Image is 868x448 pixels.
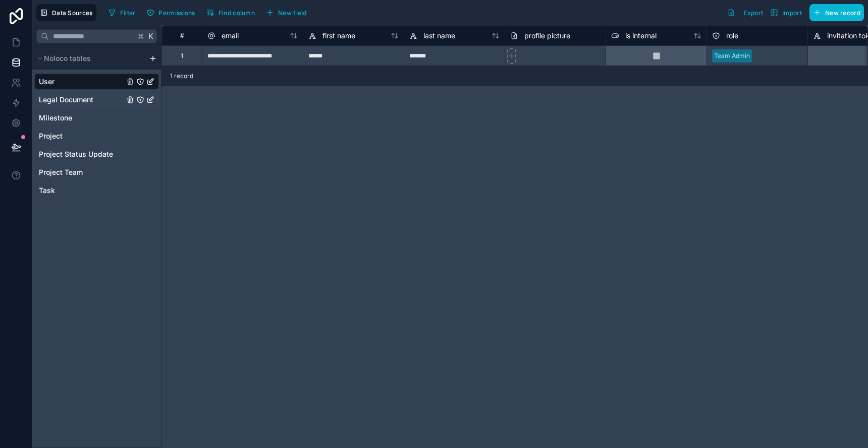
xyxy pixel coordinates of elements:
span: Permissions [158,9,195,17]
button: Data Sources [36,4,96,21]
span: role [726,31,738,41]
div: Team Admin [714,51,750,60]
button: Find column [203,5,258,20]
div: # [170,32,194,39]
span: K [147,33,154,40]
span: profile picture [524,31,570,41]
a: Permissions [143,5,202,20]
span: email [222,31,239,41]
span: Export [743,9,763,17]
span: 1 record [170,72,193,80]
span: is internal [625,31,657,41]
button: Import [767,4,805,21]
div: 1 [181,52,183,60]
button: New record [809,4,864,21]
span: Import [782,9,802,17]
span: Find column [219,9,255,17]
span: Data Sources [52,9,93,17]
a: New record [805,4,864,21]
span: last name [423,31,455,41]
span: Filter [120,9,136,17]
button: Permissions [143,5,198,20]
span: New field [278,9,307,17]
span: first name [322,31,355,41]
button: Export [724,4,767,21]
span: New record [825,9,860,17]
button: New field [262,5,310,20]
button: Filter [104,5,139,20]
